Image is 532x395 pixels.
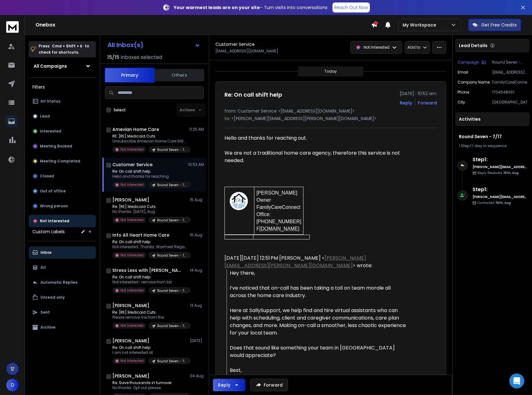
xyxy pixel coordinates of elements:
[458,70,468,75] p: Email
[40,325,55,330] p: Archive
[157,324,187,328] p: Round Seven - 7/17
[189,127,204,132] p: 11:25 AM
[6,21,19,33] img: logo
[112,209,187,214] p: No thanks. [DATE], Aug
[190,197,204,202] p: 15 Aug
[39,43,89,55] p: Press to check for shortcuts.
[407,45,420,50] p: Add to
[40,250,51,255] p: Inbox
[112,169,187,174] p: Re: On call shift help
[40,99,60,104] p: All Status
[492,100,527,105] p: [GEOGRAPHIC_DATA]
[458,60,486,65] button: Campaign
[114,108,126,113] label: Select
[478,200,511,205] p: Contacted
[112,338,149,344] h1: [PERSON_NAME]
[213,379,245,391] button: Reply
[481,22,517,28] p: Get Free Credits
[157,288,187,293] p: Round Seven - 7/17
[112,380,187,385] p: Re: Save thousands in turnover
[29,276,96,289] button: Automatic Replies
[492,60,527,65] p: Round Seven - 7/17
[120,359,144,363] p: Not Interested
[112,350,187,355] p: I am not interested at
[40,159,80,164] p: Meeting Completed
[418,100,437,106] div: Forward
[478,171,519,175] p: Reply Received
[29,83,96,91] h3: Filters
[29,200,96,212] button: Wrong person
[190,268,204,273] p: 14 Aug
[455,112,530,126] div: Activities
[29,306,96,319] button: Sent
[112,126,159,132] h1: Amevian Home Care
[51,42,83,50] span: Cmd + Shift + k
[107,54,119,61] span: 15 / 15
[112,373,149,379] h1: [PERSON_NAME]
[35,21,371,29] h1: Onebox
[215,41,255,47] h1: Customer Service
[112,174,187,179] p: Hello and thanks for reaching
[224,90,282,99] h1: Re: On call shift help
[190,338,204,343] p: [DATE]
[250,379,288,391] button: Forward
[112,315,187,320] p: Please remove me from the
[188,162,204,167] p: 10:52 AM
[102,39,205,51] button: All Inbox(s)
[112,161,153,168] h1: Customer Service
[224,115,437,122] p: to: <[PERSON_NAME][EMAIL_ADDRESS][PERSON_NAME][DOMAIN_NAME]>
[29,170,96,182] button: Closed
[120,54,162,61] h3: Inboxes selected
[492,70,527,75] p: [EMAIL_ADDRESS][DOMAIN_NAME]
[224,108,437,114] p: from: Customer Service <[EMAIL_ADDRESS][DOMAIN_NAME]>
[257,197,271,203] font: Owner
[257,212,301,224] span: Office: [PHONE_NUMBER]
[174,4,260,11] strong: Your warmest leads are on your site
[492,90,527,95] p: 17046481161
[120,147,144,152] p: Not Interested
[332,2,370,12] a: Reach Out Now
[40,219,69,224] p: Not Interested
[112,275,187,280] p: Re: On call shift help
[157,183,187,187] p: Round Seven - 7/17
[190,303,204,308] p: 12 Aug
[6,379,19,391] button: D
[112,134,187,139] p: RE: [RE] Medicaid Cuts
[473,156,527,163] h6: Step 1 :
[112,139,187,144] p: Unsubscribe Amevian Home Care 916-848-CARE
[40,144,72,149] p: Meeting Booked
[112,345,187,350] p: Re: On call shift help
[29,60,96,72] button: All Campaigns
[334,4,368,11] p: Reach Out Now
[29,291,96,304] button: Unread only
[29,95,96,108] button: All Status
[364,45,389,50] p: Not Interested
[257,226,299,231] span: F
[218,382,230,388] div: Reply
[29,155,96,167] button: Meeting Completed
[112,267,181,273] h1: Stress Less with [PERSON_NAME]
[112,302,149,309] h1: [PERSON_NAME]
[157,147,187,152] p: Round Seven - 7/17
[34,63,67,69] h1: All Campaigns
[459,143,469,148] span: 1 Step
[29,321,96,334] button: Archive
[120,323,144,328] p: Not Interested
[112,239,187,244] p: Re: On call shift help
[157,218,187,223] p: Round Seven - 7/17
[40,204,68,209] p: Wrong person
[259,226,299,231] a: [DOMAIN_NAME]
[458,60,479,65] p: Campaign
[403,22,439,28] p: My Workspace
[112,204,187,209] p: Re: [RE] Medicaid Cuts
[112,280,187,285] p: Not interested- remove from list.
[40,189,66,194] p: Out of office
[509,373,524,388] div: Open Intercom Messenger
[120,288,144,293] p: Not Interested
[157,359,187,364] p: Round Seven - 7/17
[468,19,521,31] button: Get Free Credits
[105,68,154,83] button: Primary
